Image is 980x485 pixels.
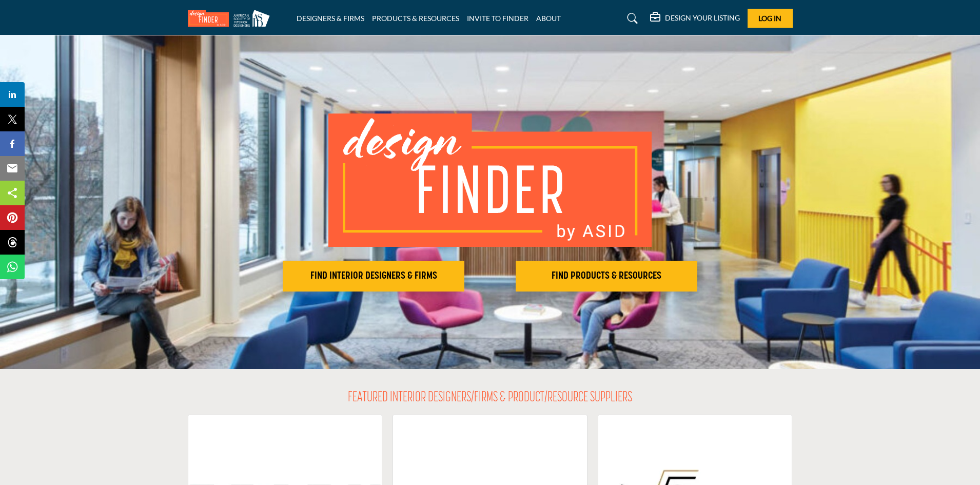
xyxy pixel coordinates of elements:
[650,12,740,25] div: DESIGN YOUR LISTING
[283,261,464,292] button: FIND INTERIOR DESIGNERS & FIRMS
[758,14,781,23] span: Log In
[372,14,459,23] a: PRODUCTS & RESOURCES
[665,13,740,23] h5: DESIGN YOUR LISTING
[536,14,561,23] a: ABOUT
[516,261,697,292] button: FIND PRODUCTS & RESOURCES
[748,9,793,28] button: Log In
[286,270,461,282] h2: FIND INTERIOR DESIGNERS & FIRMS
[617,10,644,27] a: Search
[348,390,632,407] h2: FEATURED INTERIOR DESIGNERS/FIRMS & PRODUCT/RESOURCE SUPPLIERS
[297,14,364,23] a: DESIGNERS & FIRMS
[519,270,694,282] h2: FIND PRODUCTS & RESOURCES
[188,10,275,27] img: Site Logo
[467,14,528,23] a: INVITE TO FINDER
[328,113,652,247] img: image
